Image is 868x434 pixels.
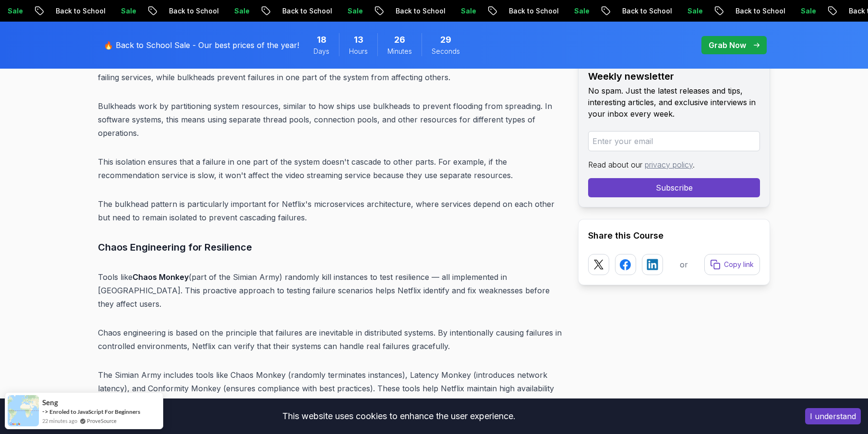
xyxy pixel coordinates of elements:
h2: Share this Course [588,229,760,242]
span: 13 Hours [354,33,363,47]
p: Sale [227,6,257,16]
p: or [680,259,688,270]
span: 29 Seconds [440,33,451,47]
p: Copy link [724,260,754,269]
span: Days [313,47,329,56]
p: Read about our . [588,159,760,170]
p: No spam. Just the latest releases and tips, interesting articles, and exclusive interviews in you... [588,85,760,120]
button: Subscribe [588,178,760,197]
p: The bulkhead pattern is particularly important for Netflix's microservices architecture, where se... [98,197,563,224]
div: This website uses cookies to enhance the user experience. [7,406,791,427]
p: Sale [453,6,484,16]
p: Back to School [48,6,113,16]
input: Enter your email [588,131,760,151]
a: Enroled to JavaScript For Beginners [49,408,140,415]
a: privacy policy [645,160,693,169]
p: Tools like (part of the Simian Army) randomly kill instances to test resilience — all implemented... [98,270,563,311]
p: Sale [340,6,371,16]
span: Hours [349,47,368,56]
p: Patterns popularized via Hystrix help prevent service failures from snowballing through the syste... [98,57,563,84]
p: Sale [113,6,144,16]
p: Back to School [728,6,793,16]
h2: Weekly newsletter [588,70,760,83]
span: 22 minutes ago [42,417,77,425]
p: The Simian Army includes tools like Chaos Monkey (randomly terminates instances), Latency Monkey ... [98,368,563,409]
button: Accept cookies [805,408,861,424]
p: 🔥 Back to School Sale - Our best prices of the year! [104,39,299,51]
p: Back to School [615,6,680,16]
span: Seconds [432,47,460,56]
a: ProveSource [87,417,117,425]
span: Seng [42,398,58,407]
p: Back to School [275,6,340,16]
p: Sale [793,6,824,16]
p: Grab Now [709,39,746,51]
p: Chaos engineering is based on the principle that failures are inevitable in distributed systems. ... [98,326,563,353]
p: This isolation ensures that a failure in one part of the system doesn't cascade to other parts. F... [98,155,563,182]
p: Back to School [161,6,227,16]
h3: Chaos Engineering for Resilience [98,240,563,255]
span: 26 Minutes [394,33,405,47]
p: Back to School [501,6,567,16]
span: 18 Days [317,33,326,47]
p: Bulkheads work by partitioning system resources, similar to how ships use bulkheads to prevent fl... [98,99,563,140]
span: -> [42,408,48,415]
p: Back to School [388,6,453,16]
button: Copy link [704,254,760,275]
span: Minutes [387,47,412,56]
p: Sale [567,6,597,16]
strong: Chaos Monkey [133,272,189,282]
p: Sale [680,6,711,16]
img: provesource social proof notification image [8,395,39,426]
